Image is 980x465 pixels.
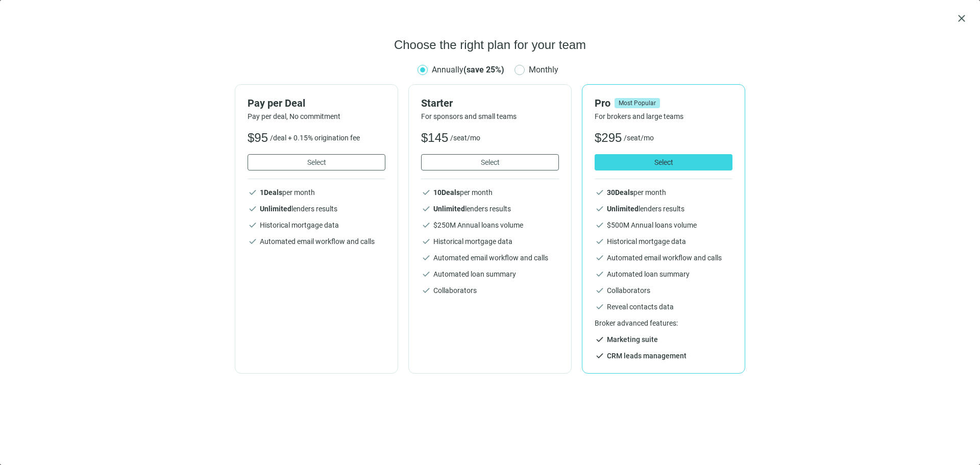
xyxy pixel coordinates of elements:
li: Collaborators [421,285,559,296]
button: Select [421,154,559,170]
span: check [248,187,258,198]
li: Collaborators [595,285,732,296]
span: check [421,187,431,198]
div: Pay per deal, No commitment [248,111,385,121]
span: Select [481,158,500,166]
span: check [248,220,258,230]
li: Historical mortgage data [595,236,732,247]
span: check [421,285,431,296]
span: Annually [432,65,504,75]
span: check [595,351,605,361]
li: Marketing suite [595,334,732,345]
li: Automated loan summary [595,269,732,279]
span: /deal + 0.15% origination fee [270,133,360,143]
span: check [595,204,605,214]
span: $ 95 [248,130,268,146]
span: check [595,302,605,312]
li: Automated email workflow and calls [595,253,732,263]
span: check [421,236,431,247]
span: Monthly [525,63,562,76]
b: 10 Deals [433,188,460,197]
button: Select [248,154,385,170]
span: per month [607,187,666,198]
span: check [595,220,605,230]
span: Most Popular [615,98,660,108]
b: Unlimited [607,205,639,213]
span: check [595,187,605,198]
button: close [955,12,968,25]
span: check [595,269,605,279]
span: lenders results [260,204,337,214]
b: 30 Deals [607,188,633,197]
li: Reveal contacts data [595,302,732,312]
span: check [595,285,605,296]
span: per month [433,187,493,198]
span: $ 250 M Annual loans volume [433,220,523,230]
span: $ 500 M Annual loans volume [607,220,697,230]
b: 1 Deals [260,188,282,197]
h2: Pay per Deal [248,97,305,109]
p: Broker advanced features: [595,318,732,328]
b: Unlimited [260,205,291,213]
span: Select [307,158,326,166]
span: check [595,253,605,263]
b: Unlimited [433,205,465,213]
li: Automated email workflow and calls [248,236,385,247]
span: $ 145 [421,130,448,146]
span: /seat/mo [624,133,654,143]
div: For brokers and large teams [595,111,732,121]
span: check [595,236,605,247]
li: CRM leads management [595,351,732,361]
h2: Pro [595,97,610,109]
span: check [421,269,431,279]
h1: Choose the right plan for your team [394,37,586,53]
span: check [421,253,431,263]
li: Historical mortgage data [248,220,385,230]
b: (save 25%) [463,65,504,75]
span: check [421,220,431,230]
span: /seat/mo [450,133,480,143]
span: lenders results [607,204,684,214]
h2: Starter [421,97,453,109]
span: lenders results [433,204,511,214]
span: $ 295 [595,130,622,146]
li: Automated loan summary [421,269,559,279]
span: check [248,236,258,247]
li: Historical mortgage data [421,236,559,247]
span: check [248,204,258,214]
span: check [595,334,605,345]
div: For sponsors and small teams [421,111,559,121]
button: Select [595,154,732,170]
li: Automated email workflow and calls [421,253,559,263]
span: check [421,204,431,214]
span: Select [654,158,673,166]
span: per month [260,187,315,198]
